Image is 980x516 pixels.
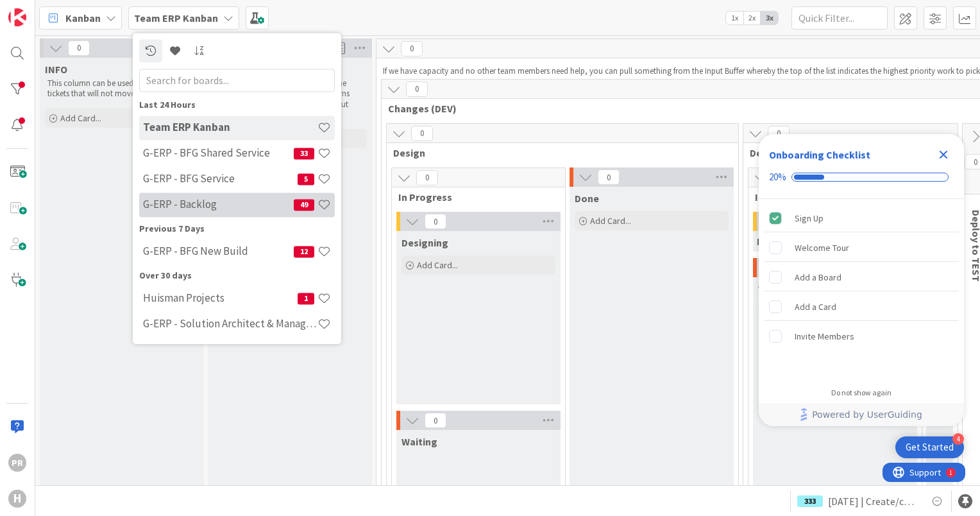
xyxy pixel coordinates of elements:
span: Done [575,192,599,205]
div: Sign Up is complete. [764,204,959,232]
span: 1x [726,12,743,24]
span: Kanban [65,10,101,26]
span: Powered by UserGuiding [812,407,922,422]
span: 3x [761,12,778,24]
div: Checklist items [759,199,964,379]
span: 0 [425,214,446,229]
div: 4 [952,433,964,445]
input: Quick Filter... [791,6,888,30]
span: 12 [294,246,314,257]
div: Open Get Started checklist, remaining modules: 4 [895,436,964,458]
div: Footer [759,403,964,426]
span: 5 [298,173,314,185]
div: Previous 7 Days [139,222,335,236]
div: Invite Members [795,329,854,344]
span: Add Card... [417,259,458,271]
div: Welcome Tour [795,240,849,255]
div: Checklist Container [759,134,964,426]
input: Search for boards... [139,69,335,92]
h4: G-ERP - BFG Service [143,173,298,185]
span: 49 [294,199,314,211]
b: Team ERP Kanban [134,12,218,24]
span: 0 [416,170,438,185]
div: 333 [797,495,823,507]
span: Support [27,2,58,17]
span: 1 [298,293,314,304]
span: 0 [411,126,433,141]
div: H [8,490,26,508]
div: Add a Board is incomplete. [764,263,959,291]
div: Get Started [906,441,954,454]
div: Checklist progress: 20% [769,171,954,183]
div: Onboarding Checklist [769,147,870,162]
span: Developing [757,235,810,248]
span: Add Card... [590,215,631,227]
span: [DATE] | Create/collate overview of Facility applications [828,494,919,509]
span: INFO [45,63,67,76]
span: 0 [598,169,620,185]
span: Waiting [401,435,437,448]
span: In Progress [398,191,549,203]
h4: Team ERP Kanban [143,121,317,134]
span: Add Card... [60,112,101,124]
span: Develop [750,146,942,159]
div: Add a Card [795,299,836,314]
a: Powered by UserGuiding [765,403,958,426]
div: Welcome Tour is incomplete. [764,234,959,262]
div: 1 [67,5,70,15]
span: 2x [743,12,761,24]
span: Waiting [758,282,794,295]
div: Over 30 days [139,269,335,282]
span: Design [393,146,722,159]
img: Visit kanbanzone.com [8,8,26,26]
div: Add a Card is incomplete. [764,293,959,321]
div: Close Checklist [933,144,954,165]
span: Designing [401,236,448,249]
span: 33 [294,148,314,159]
div: Add a Board [795,270,841,285]
span: 0 [401,41,423,56]
span: 0 [68,40,90,56]
h4: G-ERP - BFG Shared Service [143,147,294,160]
h4: G-ERP - Solution Architect & Management [143,318,317,331]
h4: G-ERP - BFG New Build [143,245,294,258]
span: 0 [425,413,446,428]
div: Last 24 Hours [139,98,335,112]
h4: G-ERP - Backlog [143,198,294,211]
span: In Progress [755,191,906,203]
h4: Huisman Projects [143,292,298,305]
div: PR [8,454,26,472]
div: Invite Members is incomplete. [764,322,959,350]
div: Sign Up [795,211,824,226]
div: Do not show again [831,388,891,398]
p: This column can be used for informational tickets that will not move across the board [47,78,196,99]
span: 0 [406,82,428,97]
span: 0 [768,126,790,141]
div: 20% [769,171,786,183]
